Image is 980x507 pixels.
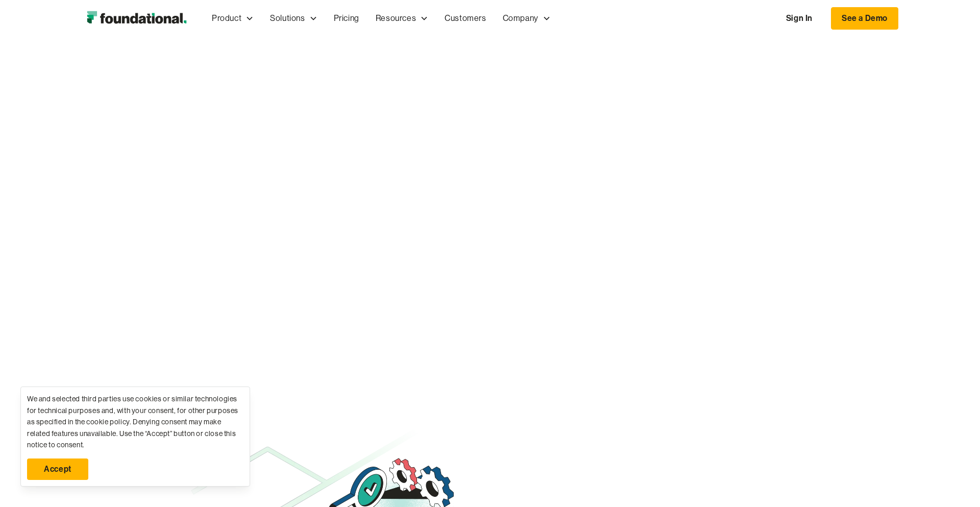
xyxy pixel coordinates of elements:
[503,12,538,25] div: Company
[82,8,191,29] a: home
[376,12,416,25] div: Resources
[82,8,191,29] img: Foundational Logo
[27,393,243,450] div: We and selected third parties use cookies or similar technologies for technical purposes and, wit...
[367,2,436,35] div: Resources
[270,12,305,25] div: Solutions
[27,458,88,480] a: Accept
[436,2,494,35] a: Customers
[204,2,262,35] div: Product
[495,2,559,35] div: Company
[776,8,823,29] a: Sign In
[929,458,980,507] iframe: Chat Widget
[262,2,325,35] div: Solutions
[212,12,241,25] div: Product
[831,7,898,30] a: See a Demo
[326,2,367,35] a: Pricing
